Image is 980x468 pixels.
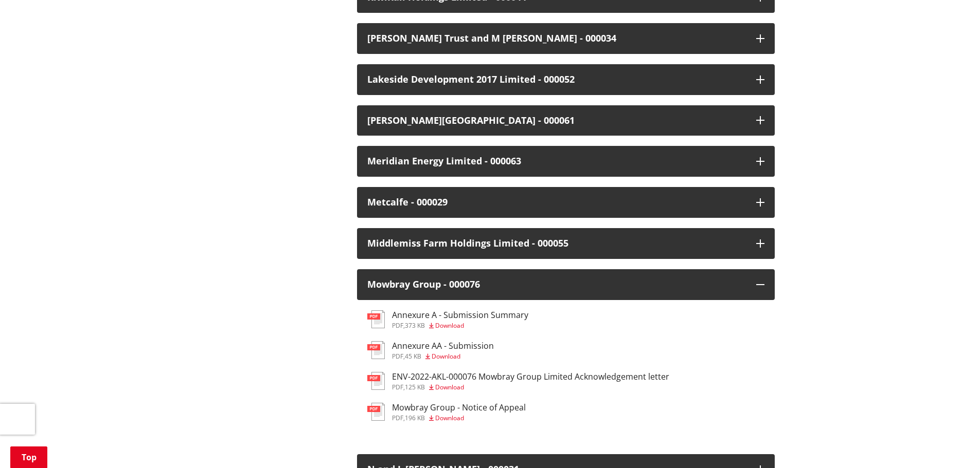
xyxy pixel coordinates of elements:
[357,269,775,300] button: Mowbray Group - 000076
[367,197,746,208] div: Metcalfe - 000029
[392,384,669,390] div: ,
[367,310,385,328] img: document-pdf.svg
[367,372,385,390] img: document-pdf.svg
[435,383,464,391] span: Download
[357,23,775,54] button: [PERSON_NAME] Trust and M [PERSON_NAME] - 000034
[357,146,775,177] button: Meridian Energy Limited - 000063
[357,228,775,259] button: Middlemiss Farm Holdings Limited - 000055
[405,414,425,422] span: 196 KB
[357,105,775,136] button: [PERSON_NAME][GEOGRAPHIC_DATA] - 000061
[405,321,425,330] span: 373 KB
[933,425,970,462] iframe: Messenger Launcher
[367,341,494,360] a: Annexure AA - Submission pdf,45 KB Download
[367,238,746,249] div: Middlemiss Farm Holdings Limited - 000055
[392,341,494,351] h3: Annexure AA - Submission
[367,116,746,126] div: [PERSON_NAME][GEOGRAPHIC_DATA] - 000061
[10,446,47,468] a: Top
[392,403,526,413] h3: Mowbray Group - Notice of Appeal
[367,156,746,166] div: Meridian Energy Limited - 000063
[392,383,403,391] span: pdf
[392,414,403,422] span: pdf
[367,74,746,85] div: Lakeside Development 2017 Limited - 000052
[405,352,421,361] span: 45 KB
[392,310,528,320] h3: Annexure A - Submission Summary
[357,64,775,95] button: Lakeside Development 2017 Limited - 000052
[392,372,669,382] h3: ENV-2022-AKL-000076 Mowbray Group Limited Acknowledgement letter
[392,352,403,361] span: pdf
[392,321,403,330] span: pdf
[357,187,775,218] button: Metcalfe - 000029
[367,310,528,329] a: Annexure A - Submission Summary pdf,373 KB Download
[392,353,494,360] div: ,
[367,279,746,290] div: Mowbray Group - 000076
[435,321,464,330] span: Download
[367,403,385,421] img: document-pdf.svg
[367,33,746,44] div: [PERSON_NAME] Trust and M [PERSON_NAME] - 000034
[435,414,464,422] span: Download
[367,403,526,421] a: Mowbray Group - Notice of Appeal pdf,196 KB Download
[367,341,385,359] img: document-pdf.svg
[432,352,460,361] span: Download
[392,323,528,329] div: ,
[392,415,526,421] div: ,
[405,383,425,391] span: 125 KB
[367,372,669,390] a: ENV-2022-AKL-000076 Mowbray Group Limited Acknowledgement letter pdf,125 KB Download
